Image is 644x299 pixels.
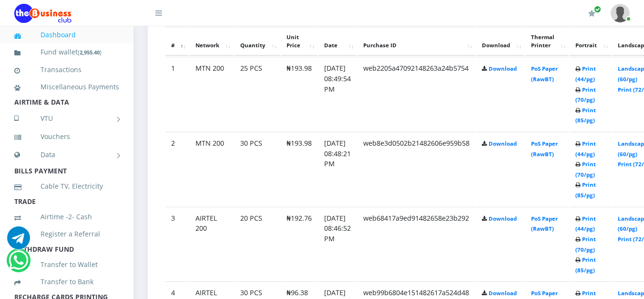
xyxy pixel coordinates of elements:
img: Logo [14,4,72,23]
a: Print (70/pg) [575,235,596,253]
b: 2,955.40 [80,49,100,56]
a: Download [489,215,517,222]
th: Purchase ID: activate to sort column ascending [358,27,475,56]
td: 25 PCS [235,57,280,131]
td: AIRTEL 200 [190,207,234,281]
a: Cable TV, Electricity [14,175,119,197]
a: Download [489,65,517,72]
a: Print (70/pg) [575,86,596,104]
a: PoS Paper (RawBT) [531,215,558,233]
a: Register a Referral [14,223,119,245]
td: MTN 200 [190,132,234,206]
a: VTU [14,107,119,130]
img: User [611,4,630,22]
a: Print (85/pg) [575,181,596,199]
a: Print (85/pg) [575,256,596,274]
th: Network: activate to sort column ascending [190,27,234,56]
th: Quantity: activate to sort column ascending [235,27,280,56]
td: 30 PCS [235,132,280,206]
a: Data [14,143,119,167]
td: 20 PCS [235,207,280,281]
th: Portrait: activate to sort column ascending [570,27,611,56]
small: [ ] [78,49,102,56]
a: Transfer to Bank [14,271,119,293]
a: Print (70/pg) [575,160,596,178]
a: Chat for support [7,234,30,249]
td: ₦192.76 [281,207,317,281]
th: Thermal Printer: activate to sort column ascending [525,27,569,56]
a: Fund wallet[2,955.40] [14,41,119,64]
a: Download [489,289,517,297]
a: PoS Paper (RawBT) [531,140,558,158]
a: PoS Paper (RawBT) [531,65,558,83]
a: Print (85/pg) [575,107,596,124]
td: 3 [165,207,189,281]
i: Renew/Upgrade Subscription [588,10,595,17]
td: web2205a47092148263a24b5754 [358,57,475,131]
a: Print (44/pg) [575,65,596,83]
a: Dashboard [14,24,119,46]
a: Chat for support [9,256,28,272]
a: Print (44/pg) [575,215,596,233]
td: ₦193.98 [281,57,317,131]
a: Print (44/pg) [575,140,596,158]
td: 1 [165,57,189,131]
a: Transactions [14,59,119,81]
th: Unit Price: activate to sort column ascending [281,27,317,56]
td: MTN 200 [190,57,234,131]
td: [DATE] 08:49:54 PM [318,57,357,131]
span: Renew/Upgrade Subscription [594,6,601,13]
a: Airtime -2- Cash [14,206,119,228]
td: [DATE] 08:46:52 PM [318,207,357,281]
td: web68417a9ed91482658e23b292 [358,207,475,281]
th: #: activate to sort column descending [165,27,189,56]
td: [DATE] 08:48:21 PM [318,132,357,206]
a: Transfer to Wallet [14,254,119,276]
td: ₦193.98 [281,132,317,206]
th: Download: activate to sort column ascending [476,27,524,56]
td: web8e3d0502b21482606e959b58 [358,132,475,206]
a: Download [489,140,517,147]
a: Miscellaneous Payments [14,76,119,98]
td: 2 [165,132,189,206]
a: Vouchers [14,126,119,148]
th: Date: activate to sort column ascending [318,27,357,56]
